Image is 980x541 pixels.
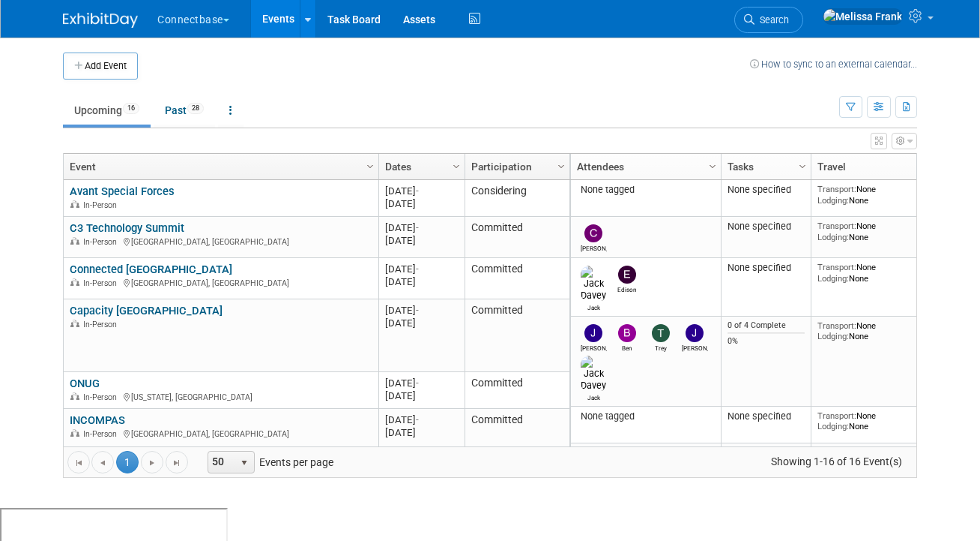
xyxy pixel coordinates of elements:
div: None None [817,320,925,342]
span: 1 [116,451,139,473]
div: John Giblin [581,342,607,352]
td: Committed [465,299,569,372]
button: Add Event [63,53,138,80]
a: Past28 [154,96,215,125]
img: In-Person Event [70,278,79,286]
span: Column Settings [796,161,808,173]
img: In-Person Event [70,320,79,327]
div: None None [817,410,925,432]
a: Event [70,154,369,179]
div: [DATE] [385,185,458,197]
td: Committed [465,409,569,514]
div: [DATE] [385,275,458,288]
span: Lodging: [817,195,849,206]
div: Ben Edmond [614,342,641,352]
div: None specified [728,221,805,233]
span: Lodging: [817,273,849,284]
div: [DATE] [385,413,458,426]
span: In-Person [83,429,121,439]
span: - [416,414,419,425]
a: Go to the first page [67,451,90,473]
div: [GEOGRAPHIC_DATA], [GEOGRAPHIC_DATA] [70,276,372,289]
div: James Grant [682,342,708,352]
a: Column Settings [449,154,465,176]
div: [GEOGRAPHIC_DATA], [GEOGRAPHIC_DATA] [70,235,372,248]
img: Jack Davey [581,356,607,392]
span: - [416,185,419,197]
img: James Grant [686,324,704,342]
div: None specified [728,184,805,196]
span: Transport: [817,410,856,421]
a: Go to the next page [141,451,163,473]
span: Lodging: [817,331,849,341]
div: None specified [728,410,805,422]
a: ONUG [70,377,100,390]
span: Events per page [189,451,348,473]
span: 50 [208,452,234,473]
div: Edison Smith-Stubbs [614,284,641,293]
div: Jack Davey [581,302,607,311]
img: ExhibitDay [63,13,138,28]
span: In-Person [83,200,121,210]
div: [DATE] [385,426,458,439]
a: Avant Special Forces [70,185,175,198]
span: Lodging: [817,232,849,242]
span: - [416,377,419,389]
span: In-Person [83,278,121,288]
img: Ben Edmond [618,324,636,342]
span: Column Settings [707,161,719,173]
img: Carmine Caporelli [584,224,602,242]
img: John Giblin [584,324,602,342]
div: None None [817,221,925,242]
span: Search [754,14,789,26]
div: [DATE] [385,221,458,234]
div: 0 of 4 Complete [728,320,805,331]
div: 0% [728,336,805,347]
a: C3 Technology Summit [70,221,184,235]
span: In-Person [83,237,121,247]
a: Search [734,7,803,33]
a: How to sync to an external calendar... [750,59,917,70]
div: [DATE] [385,377,458,389]
div: [DATE] [385,263,458,275]
span: Go to the next page [146,457,158,469]
a: Column Settings [554,154,570,176]
span: In-Person [83,392,121,402]
span: Column Settings [450,161,462,173]
td: Committed [465,217,569,258]
td: Committed [465,372,569,409]
div: [DATE] [385,304,458,317]
div: [DATE] [385,234,458,247]
div: None tagged [577,410,716,422]
a: Column Settings [705,154,722,176]
div: [DATE] [385,317,458,329]
span: Go to the last page [171,457,183,469]
div: None tagged [577,184,716,196]
a: Capacity [GEOGRAPHIC_DATA] [70,304,223,317]
td: Committed [465,258,569,299]
div: Jack Davey [581,392,607,401]
span: Go to the first page [73,457,85,469]
span: - [416,222,419,233]
span: Lodging: [817,421,849,431]
span: Column Settings [364,161,376,173]
td: Considering [465,180,569,217]
span: Transport: [817,320,856,331]
span: Transport: [817,262,856,272]
span: Transport: [817,221,856,231]
a: Attendees [577,154,711,179]
a: Dates [385,154,455,179]
a: Column Settings [795,154,811,176]
div: [US_STATE], [GEOGRAPHIC_DATA] [70,390,372,403]
div: [DATE] [385,389,458,402]
img: In-Person Event [70,237,79,245]
span: Transport: [817,184,856,194]
div: Carmine Caporelli [581,242,607,252]
span: - [416,263,419,275]
div: Trey Willis [648,342,674,352]
a: Participation [471,154,560,179]
img: In-Person Event [70,200,79,208]
a: Travel [817,154,921,179]
span: 16 [123,103,139,114]
span: select [238,457,250,469]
